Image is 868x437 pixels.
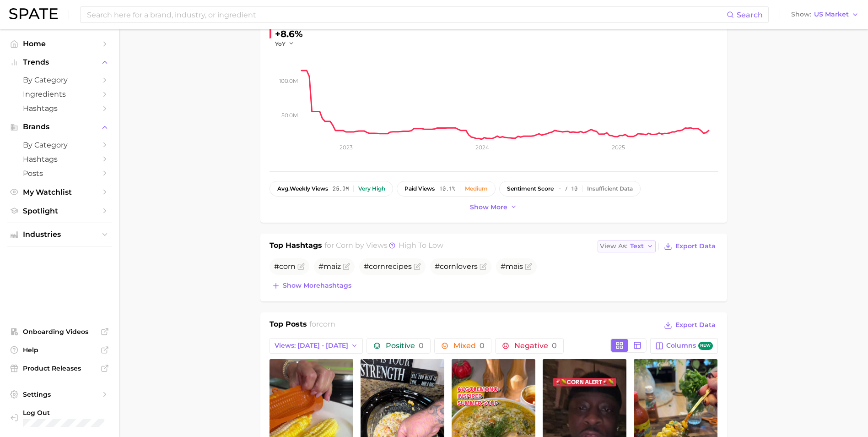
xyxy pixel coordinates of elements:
[7,55,112,69] button: Trends
[23,230,96,239] span: Industries
[369,262,385,271] span: corn
[414,263,421,270] button: Flag as miscategorized or irrelevant
[275,40,295,48] button: YoY
[439,186,455,192] span: 10.1%
[7,204,112,218] a: Spotlight
[480,341,485,350] span: 0
[281,111,298,118] tspan: 50.0m
[468,201,520,213] button: Show more
[23,188,96,197] span: My Watchlist
[470,203,507,211] span: Show more
[297,263,305,270] button: Flag as miscategorized or irrelevant
[558,186,577,192] span: - / 10
[507,186,554,192] span: sentiment score
[475,144,489,151] tspan: 2024
[397,181,496,197] button: paid views10.1%Medium
[333,186,349,192] span: 25.9m
[7,185,112,199] a: My Watchlist
[23,141,96,149] span: by Category
[7,343,112,357] a: Help
[630,244,644,249] span: Text
[7,325,112,339] a: Onboarding Videos
[7,152,112,166] a: Hashtags
[275,40,286,48] span: YoY
[435,262,478,271] span: # lovers
[23,58,96,66] span: Trends
[675,242,716,250] span: Export Data
[737,11,763,19] span: Search
[336,241,353,250] span: corn
[7,406,112,430] a: Log out. Currently logged in with e-mail lauren.richards@symrise.com.
[23,409,118,417] span: Log Out
[23,328,96,336] span: Onboarding Videos
[598,240,656,252] button: View AsText
[7,87,112,101] a: Ingredients
[480,263,487,270] button: Flag as miscategorized or irrelevant
[324,240,443,253] h2: for by Views
[364,262,412,271] span: # recipes
[274,262,296,271] span: #
[270,338,363,354] button: Views: [DATE] - [DATE]
[23,90,96,98] span: Ingredients
[7,101,112,115] a: Hashtags
[275,27,303,41] div: +8.6%
[309,319,335,333] h2: for
[525,263,532,270] button: Flag as miscategorized or irrelevant
[7,388,112,401] a: Settings
[662,319,717,332] button: Export Data
[612,144,625,151] tspan: 2025
[514,342,557,350] span: Negative
[7,166,112,180] a: Posts
[318,262,341,271] span: #maiz
[7,120,112,134] button: Brands
[7,228,112,241] button: Industries
[791,12,811,17] span: Show
[675,321,716,329] span: Export Data
[7,37,112,51] a: Home
[23,155,96,164] span: Hashtags
[279,262,296,271] span: corn
[270,319,307,333] h1: Top Posts
[23,76,96,84] span: by Category
[86,7,727,22] input: Search here for a brand, industry, or ingredient
[339,144,352,151] tspan: 2023
[9,8,58,19] img: SPATE
[465,186,488,192] div: Medium
[501,262,523,271] span: #maïs
[343,263,350,270] button: Flag as miscategorized or irrelevant
[650,338,717,354] button: Columnsnew
[662,240,717,253] button: Export Data
[270,279,354,292] button: Show morehashtags
[7,73,112,87] a: by Category
[499,181,641,197] button: sentiment score- / 10Insufficient Data
[7,361,112,375] a: Product Releases
[279,77,298,84] tspan: 100.0m
[666,342,712,350] span: Columns
[277,185,290,192] abbr: average
[23,123,96,131] span: Brands
[283,282,351,290] span: Show more hashtags
[23,207,96,215] span: Spotlight
[698,342,713,350] span: new
[275,342,348,350] span: Views: [DATE] - [DATE]
[587,186,633,192] div: Insufficient Data
[440,262,456,271] span: corn
[358,186,385,192] div: Very high
[23,169,96,178] span: Posts
[23,39,96,48] span: Home
[453,342,485,350] span: Mixed
[23,390,96,399] span: Settings
[814,12,849,17] span: US Market
[399,241,443,250] span: high to low
[789,9,861,21] button: ShowUS Market
[277,186,328,192] span: weekly views
[23,346,96,354] span: Help
[552,341,557,350] span: 0
[319,320,335,328] span: corn
[270,240,322,253] h1: Top Hashtags
[386,342,424,350] span: Positive
[270,181,393,197] button: avg.weekly views25.9mVery high
[23,364,96,372] span: Product Releases
[419,341,424,350] span: 0
[600,244,627,249] span: View As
